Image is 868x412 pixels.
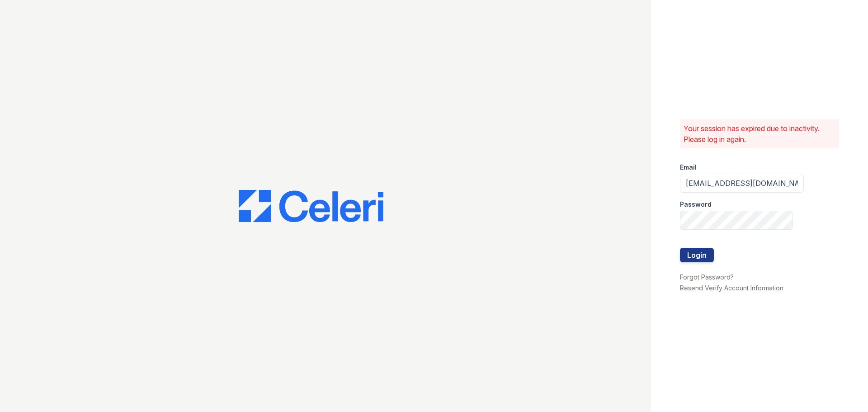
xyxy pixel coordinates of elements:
[680,248,714,262] button: Login
[680,284,783,292] a: Resend Verify Account Information
[684,123,835,145] p: Your session has expired due to inactivity. Please log in again.
[680,163,697,172] label: Email
[680,273,734,281] a: Forgot Password?
[239,190,383,223] img: CE_Logo_Blue-a8612792a0a2168367f1c8372b55b34899dd931a85d93a1a3d3e32e68fde9ad4.png
[680,200,712,209] label: Password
